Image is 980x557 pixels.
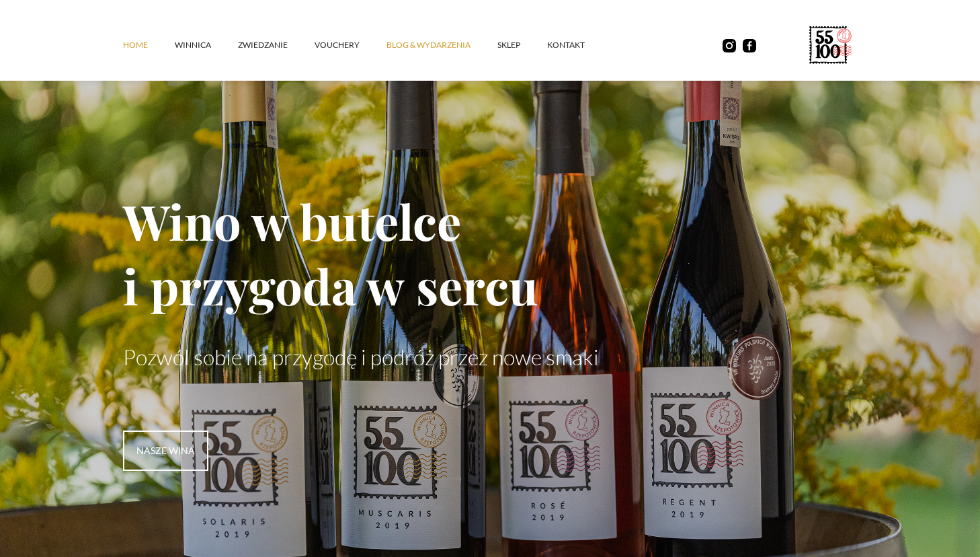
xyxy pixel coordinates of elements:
a: winnica [175,25,238,65]
a: nasze wina [123,431,208,471]
a: Blog & Wydarzenia [386,25,497,65]
a: ZWIEDZANIE [238,25,315,65]
h1: Wino w butelce i przygoda w sercu [123,188,857,318]
a: SKLEP [497,25,547,65]
a: vouchery [315,25,386,65]
p: Pozwól sobie na przygodę i podróż przez nowe smaki [123,344,857,370]
a: Home [123,25,175,65]
a: kontakt [547,25,612,65]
